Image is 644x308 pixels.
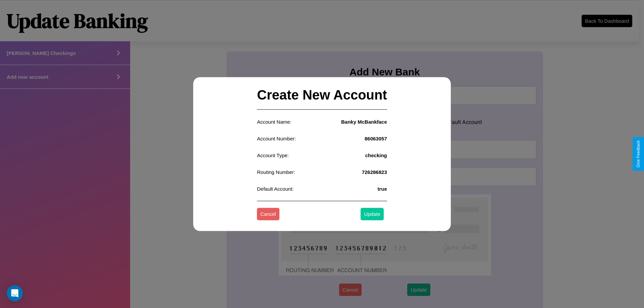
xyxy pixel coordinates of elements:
p: Routing Number: [257,168,295,177]
h4: checking [365,152,387,158]
h4: 86063057 [365,136,387,141]
div: Open Intercom Messenger [7,285,23,301]
p: Account Type: [257,151,289,160]
div: Give Feedback [636,140,641,168]
button: Update [361,208,383,221]
p: Default Account: [257,184,293,193]
h2: Create New Account [257,81,387,110]
p: Account Name: [257,117,291,126]
button: Cancel [257,208,279,221]
p: Account Number: [257,134,296,143]
h4: Banky McBankface [341,119,387,125]
h4: true [377,186,387,192]
h4: 726286823 [362,169,387,175]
